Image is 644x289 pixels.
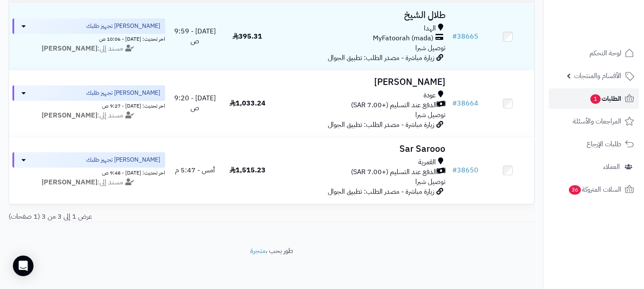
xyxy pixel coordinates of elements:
[590,94,601,104] span: 1
[233,31,262,42] span: 395.31
[277,10,445,20] h3: طلال الشيخ
[2,212,272,222] div: عرض 1 إلى 3 من 3 (1 صفحات)
[452,98,457,108] span: #
[549,111,639,132] a: المراجعات والأسئلة
[42,177,97,187] strong: [PERSON_NAME]
[415,43,445,53] span: توصيل شبرا
[6,44,172,54] div: مسند إلى:
[328,53,434,63] span: زيارة مباشرة - مصدر الطلب: تطبيق الجوال
[12,34,165,43] div: اخر تحديث: [DATE] - 10:06 ص
[574,70,621,82] span: الأقسام والمنتجات
[174,93,216,113] span: [DATE] - 9:20 ص
[42,110,97,120] strong: [PERSON_NAME]
[452,31,478,42] a: #38665
[86,156,160,164] span: [PERSON_NAME] تجهيز طلبك
[424,24,436,33] span: الهدا
[569,185,581,195] span: 36
[452,165,457,175] span: #
[230,165,266,175] span: 1,515.23
[418,157,436,167] span: القمرية
[351,100,437,110] span: الدفع عند التسليم (+7.00 SAR)
[549,134,639,154] a: طلبات الإرجاع
[423,90,436,100] span: عودة
[549,43,639,63] a: لوحة التحكم
[86,89,160,97] span: [PERSON_NAME] تجهيز طلبك
[6,111,172,120] div: مسند إلى:
[328,187,434,197] span: زيارة مباشرة - مصدر الطلب: تطبيق الجوال
[573,115,621,127] span: المراجعات والأسئلة
[6,178,172,187] div: مسند إلى:
[590,93,621,105] span: الطلبات
[415,177,445,187] span: توصيل شبرا
[175,165,215,175] span: أمس - 5:47 م
[590,47,621,59] span: لوحة التحكم
[452,98,478,108] a: #38664
[13,256,33,276] div: Open Intercom Messenger
[549,157,639,177] a: العملاء
[12,168,165,177] div: اخر تحديث: [DATE] - 9:48 ص
[587,138,621,150] span: طلبات الإرجاع
[603,161,620,173] span: العملاء
[42,43,97,54] strong: [PERSON_NAME]
[230,98,266,108] span: 1,033.24
[549,179,639,200] a: السلات المتروكة36
[568,184,621,196] span: السلات المتروكة
[174,26,216,46] span: [DATE] - 9:59 ص
[452,165,478,175] a: #38650
[86,22,160,30] span: [PERSON_NAME] تجهيز طلبك
[277,77,445,87] h3: [PERSON_NAME]
[351,167,437,177] span: الدفع عند التسليم (+7.00 SAR)
[12,101,165,110] div: اخر تحديث: [DATE] - 9:27 ص
[250,246,266,256] a: متجرة
[277,144,445,154] h3: Sar Sarooo
[328,120,434,130] span: زيارة مباشرة - مصدر الطلب: تطبيق الجوال
[415,110,445,120] span: توصيل شبرا
[549,88,639,109] a: الطلبات1
[452,31,457,42] span: #
[373,33,433,43] span: MyFatoorah (mada)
